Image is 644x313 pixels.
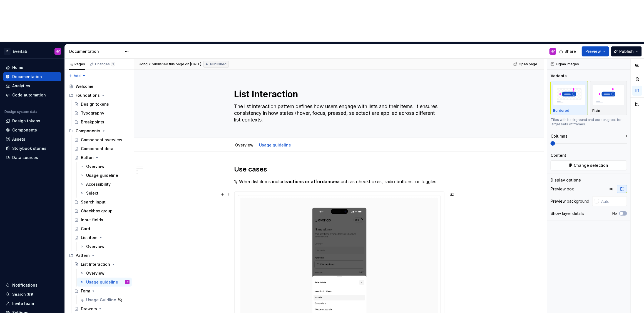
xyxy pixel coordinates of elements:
div: Search input [81,199,106,205]
div: Select [86,190,98,196]
div: Changes [95,62,115,66]
div: Foundations [67,91,132,100]
div: Documentation [12,74,42,80]
button: EEverlabHY [1,45,63,57]
a: Usage guidelineHY [77,278,132,287]
div: published this page on [DATE] [152,62,201,66]
a: Accessibility [77,180,132,189]
a: List item [72,233,132,242]
button: Share [556,46,580,56]
input: Auto [599,196,627,206]
div: Design tokens [81,101,109,107]
a: Assets [3,135,61,144]
div: Overview [86,270,105,276]
a: Usage guideline [259,143,291,147]
button: placeholderPlain [590,81,627,115]
div: Form [81,288,90,294]
a: Welcome! [67,82,132,91]
div: Analytics [12,83,30,89]
a: Invite team [3,299,61,308]
a: Overview [77,162,132,171]
div: Content [551,153,566,158]
div: Overview [233,139,256,151]
div: Foundations [76,93,100,98]
div: Usage guideline [86,173,118,178]
a: Documentation [3,72,61,81]
span: Open page [519,62,537,66]
p: 1/ When list items include such as checkboxes, radio buttons, or toggles. [234,178,444,185]
div: Code automation [12,92,46,98]
h2: Use cases [234,165,444,174]
label: No [612,211,617,216]
a: Component detail [72,144,132,153]
p: Plain [593,108,600,113]
div: Checkbox group [81,208,113,214]
div: Search ⌘K [12,292,33,297]
a: Storybook stories [3,144,61,153]
div: Preview box [551,186,574,192]
img: placeholder [553,85,585,105]
div: Tiles with background and border, great for larger sets of frames. [551,118,627,126]
img: placeholder [593,85,625,105]
a: Breakpoints [72,118,132,126]
a: Design tokens [3,116,61,125]
div: Preview background [551,198,589,204]
button: placeholderBordered [551,81,588,115]
span: Share [565,49,576,54]
span: Add [74,74,81,78]
a: Design tokens [72,100,132,109]
span: 1 [111,62,115,66]
div: Drawers [81,306,97,312]
a: Button [72,153,132,162]
div: Typography [81,110,104,116]
button: Notifications [3,281,61,290]
a: Card [72,224,132,233]
div: Usage guideline [86,279,118,285]
div: Assets [12,136,25,142]
div: Input fields [81,217,103,223]
a: Data sources [3,153,61,162]
a: Usage guideline [77,171,132,180]
div: Components [12,127,37,133]
span: Hong Y [139,62,151,66]
a: Form [72,287,132,295]
div: Data sources [12,155,38,160]
a: Overview [235,143,254,147]
a: Select [77,189,132,198]
a: Home [3,63,61,72]
a: Usage Guidline [77,295,132,304]
p: Bordered [553,108,569,113]
div: HY [551,49,555,54]
div: Home [12,65,23,70]
strong: actions or affordances [287,179,339,184]
a: Typography [72,109,132,118]
div: Card [81,226,90,232]
a: Checkbox group [72,207,132,215]
div: Pattern [76,253,90,258]
div: Breakpoints [81,119,104,125]
div: Pattern [67,251,132,260]
div: Display options [551,177,581,183]
div: Component detail [81,146,116,151]
div: List Interaction [81,262,110,267]
button: Change selection [551,160,627,170]
div: Component overview [81,137,122,143]
div: E [4,48,11,55]
a: Code automation [3,91,61,100]
span: Preview [585,49,601,54]
div: Accessibility [86,182,111,187]
p: 1 [626,134,627,138]
button: Publish [611,46,642,56]
div: HY [126,279,129,285]
div: Design system data [4,110,37,114]
div: Invite team [12,301,34,306]
span: Published [210,62,227,66]
a: Overview [77,269,132,278]
a: Overview [77,242,132,251]
div: List item [81,235,97,240]
a: List Interaction [72,260,132,269]
div: Documentation [69,49,122,54]
a: Input fields [72,215,132,224]
span: Change selection [574,163,608,168]
div: Usage guideline [257,139,294,151]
